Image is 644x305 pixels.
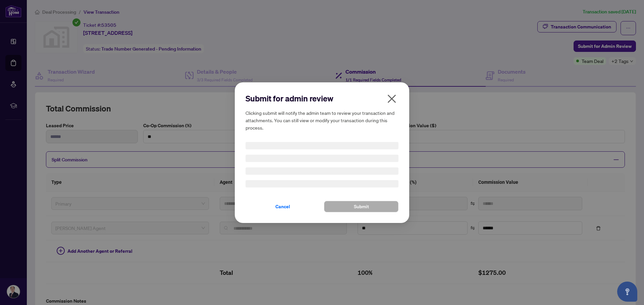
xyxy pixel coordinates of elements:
span: Cancel [275,201,290,212]
span: close [386,93,397,104]
h2: Submit for admin review [246,93,398,104]
button: Open asap [617,282,637,302]
button: Cancel [246,201,320,212]
h5: Clicking submit will notify the admin team to review your transaction and attachments. You can st... [246,109,398,131]
button: Submit [324,201,398,212]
